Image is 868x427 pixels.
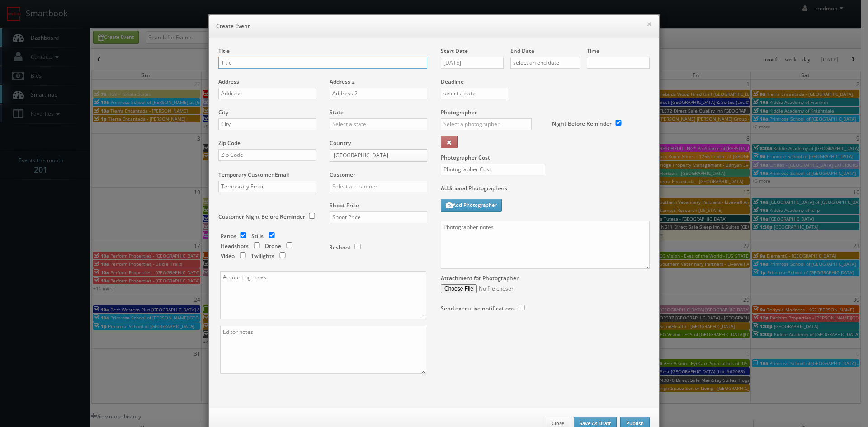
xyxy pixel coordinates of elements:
[441,164,545,175] input: Photographer Cost
[221,252,235,260] label: Video
[510,47,534,55] label: End Date
[510,57,580,69] input: select an end date
[441,57,504,69] input: select a date
[330,171,355,178] label: Customer
[441,108,477,116] label: Photographer
[434,154,656,161] label: Photographer Cost
[441,274,519,282] label: Attachment for Photographer
[552,120,612,127] label: Night Before Reminder
[330,211,427,223] input: Shoot Price
[441,88,508,99] input: select a date
[218,181,316,192] input: Temporary Email
[218,108,228,116] label: City
[265,242,281,250] label: Drone
[441,118,532,130] input: Select a photographer
[218,139,241,147] label: Zip Code
[218,57,427,69] input: Title
[330,139,351,147] label: Country
[330,88,427,99] input: Address 2
[330,181,427,192] input: Select a customer
[330,149,427,162] a: [GEOGRAPHIC_DATA]
[221,242,249,250] label: Headshots
[218,47,230,55] label: Title
[441,305,515,312] label: Send executive notifications
[218,88,316,99] input: Address
[216,22,652,31] h6: Create Event
[329,244,351,251] label: Reshoot
[441,47,468,55] label: Start Date
[218,78,239,85] label: Address
[434,78,656,85] label: Deadline
[218,149,316,161] input: Zip Code
[330,108,344,116] label: State
[334,150,415,161] span: [GEOGRAPHIC_DATA]
[330,202,359,209] label: Shoot Price
[441,199,502,212] button: Add Photographer
[218,171,289,178] label: Temporary Customer Email
[218,118,316,130] input: City
[441,184,650,197] label: Additional Photographers
[330,78,355,85] label: Address 2
[251,252,274,260] label: Twilights
[251,232,264,240] label: Stills
[587,47,599,55] label: Time
[221,232,236,240] label: Panos
[330,118,427,130] input: Select a state
[218,213,305,221] label: Customer Night Before Reminder
[646,21,652,27] button: ×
